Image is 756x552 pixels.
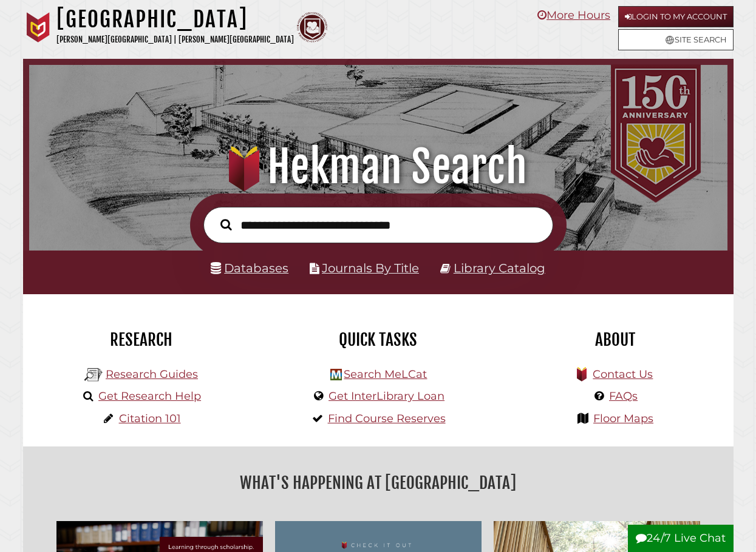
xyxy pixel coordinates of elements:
[330,369,342,380] img: Hekman Library Logo
[593,412,653,425] a: Floor Maps
[32,469,724,497] h2: What's Happening at [GEOGRAPHIC_DATA]
[23,12,53,42] img: Calvin University
[56,6,294,33] h1: [GEOGRAPHIC_DATA]
[344,368,427,381] a: Search MeLCat
[214,216,237,233] button: Search
[454,261,545,275] a: Library Catalog
[297,12,327,42] img: Calvin Theological Seminary
[618,29,734,50] a: Site Search
[98,389,201,403] a: Get Research Help
[220,219,231,231] i: Search
[32,329,251,350] h2: Research
[618,6,734,27] a: Login to My Account
[40,140,716,194] h1: Hekman Search
[56,33,294,47] p: [PERSON_NAME][GEOGRAPHIC_DATA] | [PERSON_NAME][GEOGRAPHIC_DATA]
[119,412,181,425] a: Citation 101
[609,389,638,403] a: FAQs
[269,329,488,350] h2: Quick Tasks
[329,389,444,403] a: Get InterLibrary Loan
[506,329,724,350] h2: About
[211,261,288,275] a: Databases
[537,8,610,22] a: More Hours
[106,368,198,381] a: Research Guides
[84,366,103,384] img: Hekman Library Logo
[328,412,446,425] a: Find Course Reserves
[593,368,653,381] a: Contact Us
[322,261,419,275] a: Journals By Title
